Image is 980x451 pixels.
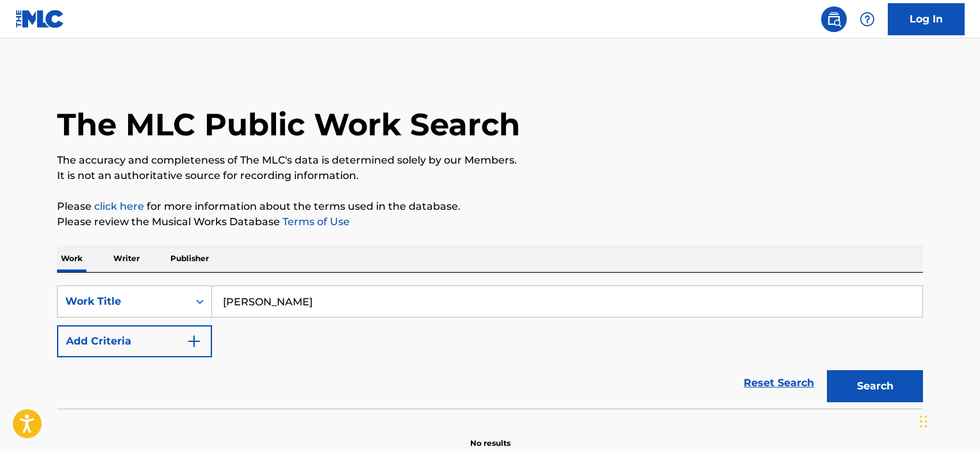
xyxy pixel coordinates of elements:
h1: The MLC Public Work Search [57,105,520,144]
p: Publisher [167,245,213,272]
img: 9d2ae6d4665cec9f34b9.svg [186,334,202,349]
p: Please for more information about the terms used in the database. [57,199,923,214]
p: The accuracy and completeness of The MLC's data is determined solely by our Members. [57,153,923,168]
p: Please review the Musical Works Database [57,214,923,230]
div: Work Title [65,294,181,309]
img: help [860,12,875,27]
a: Terms of Use [280,216,350,228]
img: MLC Logo [15,10,65,28]
img: search [826,12,842,27]
a: Log In [888,3,965,35]
button: Add Criteria [57,325,212,357]
form: Search Form [57,285,923,409]
p: It is not an authoritative source for recording information. [57,168,923,183]
p: Writer [110,245,143,272]
p: No results [470,422,510,449]
iframe: Chat Widget [916,389,980,451]
a: Public Search [821,6,847,32]
button: Search [827,370,923,402]
div: Drag [920,402,927,441]
p: Work [57,245,86,272]
div: Help [854,6,880,32]
a: click here [94,200,144,212]
a: Reset Search [737,369,821,397]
